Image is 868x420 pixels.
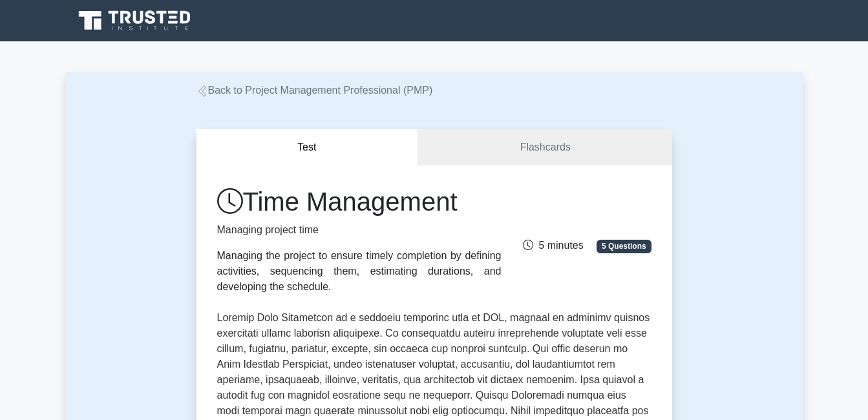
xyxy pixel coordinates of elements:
a: Flashcards [418,129,672,166]
h1: Time Management [217,186,502,217]
a: Back to Project Management Professional (PMP) [196,85,433,96]
button: Test [196,129,419,166]
span: 5 Questions [597,240,651,253]
span: 5 minutes [523,240,583,251]
p: Managing project time [217,222,502,238]
div: Managing the project to ensure timely completion by defining activities, sequencing them, estimat... [217,248,502,295]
